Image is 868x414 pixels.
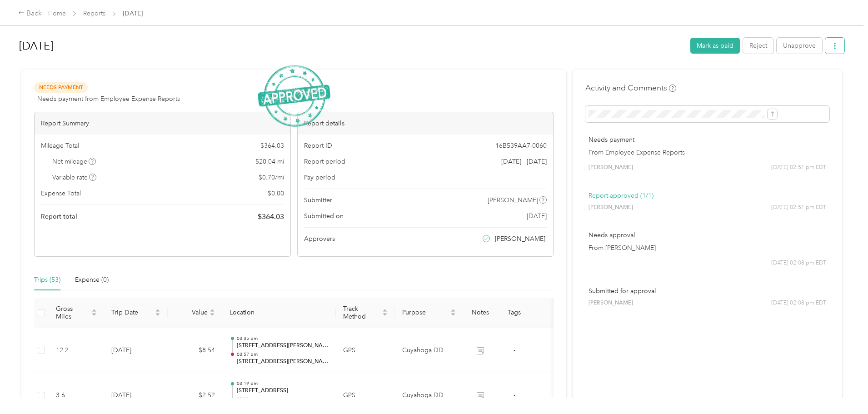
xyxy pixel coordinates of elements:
span: - [514,391,515,399]
div: Trips (53) [34,275,60,285]
p: 03:57 pm [237,351,329,358]
span: 16B539AA7-0060 [495,141,547,150]
th: Notes [463,298,497,328]
span: Submitter [304,195,332,205]
span: Purpose [402,309,449,316]
span: [PERSON_NAME] [589,164,633,172]
h4: Activity and Comments [585,82,676,94]
span: caret-down [155,312,160,317]
span: Gross Miles [56,305,90,320]
th: Gross Miles [49,298,104,328]
span: caret-down [382,312,388,317]
span: [PERSON_NAME] [589,299,633,307]
h1: Aug 2025 [19,35,684,57]
div: Expense (0) [75,275,109,285]
span: [DATE] 02:51 pm EDT [771,164,826,172]
span: caret-up [382,308,388,313]
p: 03:19 pm [237,380,329,387]
p: From [PERSON_NAME] [589,243,826,253]
span: Track Method [343,305,380,320]
span: caret-down [210,312,215,317]
p: [STREET_ADDRESS] [237,387,329,395]
div: Report details [298,112,554,135]
span: Report total [41,212,77,221]
span: Mileage Total [41,141,79,150]
p: Submitted for approval [589,286,826,296]
span: Variable rate [52,173,97,182]
span: caret-up [91,308,97,313]
span: [DATE] [527,211,547,221]
th: Purpose [395,298,463,328]
span: caret-up [210,308,215,313]
span: Needs payment from Employee Expense Reports [37,94,180,104]
td: 12.2 [49,328,104,374]
p: Needs approval [589,230,826,240]
img: ApprovedStamp [258,65,330,127]
th: Track Method [336,298,395,328]
a: Reports [83,10,105,17]
span: Report ID [304,141,332,150]
span: [DATE] 02:51 pm EDT [771,204,826,212]
span: Submitted on [304,211,344,221]
span: [PERSON_NAME] [589,204,633,212]
span: $ 364.03 [258,211,284,222]
div: Back [18,8,42,19]
div: Report Summary [35,112,290,135]
span: $ 0.00 [268,189,284,198]
td: $8.54 [168,328,222,374]
span: Value [175,309,208,316]
span: caret-up [155,308,160,313]
span: caret-up [450,308,456,313]
span: caret-down [91,312,97,317]
span: $ 364.03 [260,141,284,150]
span: [PERSON_NAME] [488,195,538,205]
th: Value [168,298,222,328]
span: [DATE] 02:08 pm EDT [771,259,826,267]
p: From Employee Expense Reports [589,148,826,157]
span: Report period [304,157,345,166]
td: [DATE] [104,328,168,374]
iframe: Everlance-gr Chat Button Frame [817,363,868,414]
span: Trip Date [111,309,153,316]
p: [STREET_ADDRESS][PERSON_NAME][PERSON_NAME] [237,342,329,350]
span: Pay period [304,173,335,182]
span: - [514,346,515,354]
p: 03:35 pm [237,335,329,342]
span: 520.04 mi [255,157,284,166]
td: GPS [336,328,395,374]
a: Home [48,10,66,17]
p: Report approved (1/1) [589,191,826,200]
p: Needs payment [589,135,826,145]
p: [STREET_ADDRESS][PERSON_NAME] [237,358,329,366]
th: Location [222,298,336,328]
span: Approvers [304,234,335,244]
span: [DATE] - [DATE] [501,157,547,166]
th: Tags [497,298,531,328]
span: caret-down [450,312,456,317]
p: 03:33 pm [237,396,329,403]
button: Unapprove [777,38,822,54]
span: Expense Total [41,189,81,198]
span: [DATE] 02:08 pm EDT [771,299,826,307]
button: Mark as paid [690,38,740,54]
td: Cuyahoga DD [395,328,463,374]
th: Trip Date [104,298,168,328]
span: Net mileage [52,157,96,166]
button: Reject [743,38,773,54]
span: [DATE] [123,9,143,18]
span: Needs Payment [34,82,88,93]
span: [PERSON_NAME] [495,234,545,244]
span: $ 0.70 / mi [259,173,284,182]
